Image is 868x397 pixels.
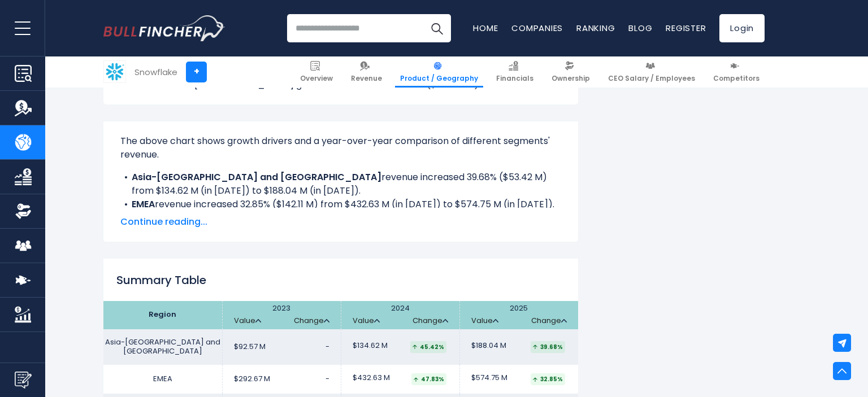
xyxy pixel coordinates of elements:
[134,66,177,78] div: Snowflake
[395,56,483,88] a: Product / Geography
[531,341,565,353] div: 39.68%
[552,74,590,83] span: Ownership
[410,341,446,353] div: 45.42%
[546,56,595,88] a: Ownership
[132,171,381,184] b: Asia-[GEOGRAPHIC_DATA] and [GEOGRAPHIC_DATA]
[120,198,561,211] li: revenue increased 32.85% ($142.11 M) from $432.63 M (in [DATE]) to $574.75 M (in [DATE]).
[120,215,561,229] span: Continue reading...
[491,56,539,88] a: Financials
[325,342,329,352] span: -
[295,56,338,88] a: Overview
[708,56,765,88] a: Competitors
[471,373,507,383] span: $574.75 M
[531,316,567,326] a: Change
[666,22,706,34] a: Register
[471,316,498,326] a: Value
[473,22,498,34] a: Home
[234,342,266,352] span: $92.57 M
[132,198,155,211] b: EMEA
[713,74,759,83] span: Competitors
[15,203,32,220] img: Ownership
[353,373,390,383] span: $432.63 M
[413,316,448,326] a: Change
[103,329,222,365] td: Asia-[GEOGRAPHIC_DATA] and [GEOGRAPHIC_DATA]
[628,22,652,34] a: Blog
[576,22,615,34] a: Ranking
[511,22,563,34] a: Companies
[294,316,329,326] a: Change
[186,62,207,82] a: +
[423,14,451,42] button: Search
[400,74,478,83] span: Product / Geography
[341,301,459,329] th: 2024
[234,374,270,384] span: $292.67 M
[103,272,578,289] h2: Summary Table
[120,171,561,198] li: revenue increased 39.68% ($53.42 M) from $134.62 M (in [DATE]) to $188.04 M (in [DATE]).
[222,301,341,329] th: 2023
[603,56,700,88] a: CEO Salary / Employees
[104,61,125,82] img: SNOW logo
[103,15,225,41] img: Bullfincher logo
[346,56,387,88] a: Revenue
[459,301,578,329] th: 2025
[103,365,222,394] td: EMEA
[351,74,382,83] span: Revenue
[471,341,506,351] span: $188.04 M
[353,316,380,326] a: Value
[103,301,222,329] th: Region
[325,374,329,384] span: -
[353,341,388,351] span: $134.62 M
[719,14,765,42] a: Login
[531,373,565,385] div: 32.85%
[234,316,261,326] a: Value
[300,74,333,83] span: Overview
[120,134,561,162] p: The above chart shows growth drivers and a year-over-year comparison of different segments' revenue.
[411,373,446,385] div: 47.83%
[496,74,533,83] span: Financials
[608,74,695,83] span: CEO Salary / Employees
[103,15,225,41] a: Go to homepage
